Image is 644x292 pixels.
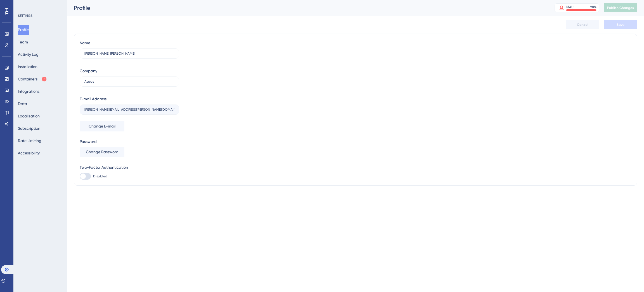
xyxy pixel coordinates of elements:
[604,3,637,12] button: Publish Changes
[18,136,41,146] button: Rate Limiting
[80,121,124,131] button: Change E-mail
[18,25,29,35] button: Profile
[18,86,39,96] button: Integrations
[604,20,637,29] button: Save
[89,123,115,130] span: Change E-mail
[590,5,596,9] div: 98 %
[18,49,39,59] button: Activity Log
[18,62,37,72] button: Installation
[18,99,27,109] button: Data
[84,80,174,84] input: Company Name
[80,96,106,102] div: E-mail Address
[18,74,47,84] button: Containers
[84,52,174,55] input: Name Surname
[617,22,624,27] span: Save
[607,6,634,10] span: Publish Changes
[80,138,179,145] div: Password
[566,20,599,29] button: Cancel
[18,148,40,158] button: Accessibility
[80,147,124,157] button: Change Password
[80,68,97,74] div: Company
[577,22,588,27] span: Cancel
[84,108,174,112] input: E-mail Address
[18,111,40,121] button: Localization
[18,13,63,18] div: SETTINGS
[566,5,574,9] div: MAU
[93,174,107,179] span: Disabled
[18,37,28,47] button: Team
[80,40,90,46] div: Name
[80,164,179,171] div: Two-Factor Authentication
[18,123,40,133] button: Subscription
[86,149,119,156] span: Change Password
[74,4,541,12] div: Profile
